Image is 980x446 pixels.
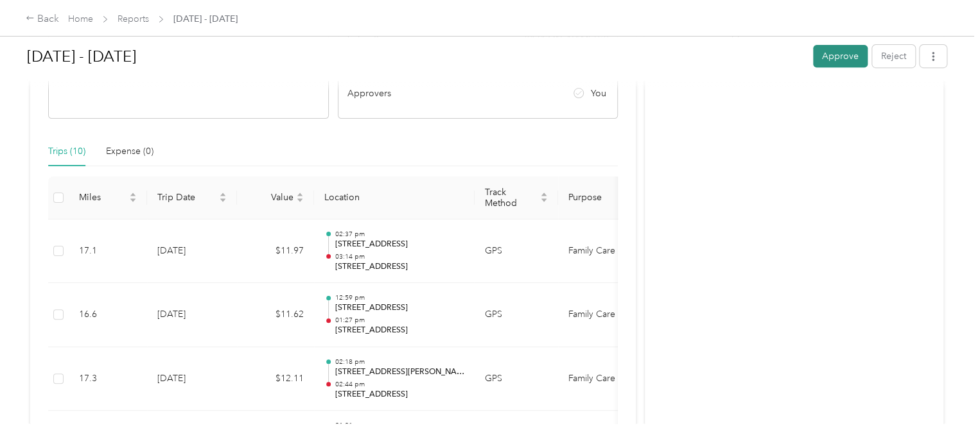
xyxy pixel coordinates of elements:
[591,87,606,100] span: You
[69,219,147,284] td: 17.1
[173,12,238,26] span: [DATE] - [DATE]
[26,12,59,27] div: Back
[237,347,314,411] td: $12.11
[475,283,558,347] td: GPS
[335,261,464,273] p: [STREET_ADDRESS]
[219,196,227,204] span: caret-down
[485,187,538,209] span: Track Method
[129,196,137,204] span: caret-down
[558,219,654,284] td: Family Care Network
[69,347,147,411] td: 17.3
[237,176,314,219] th: Value
[335,366,464,378] p: [STREET_ADDRESS][PERSON_NAME]
[475,347,558,411] td: GPS
[335,357,464,366] p: 02:18 pm
[118,13,149,24] a: Reports
[475,219,558,284] td: GPS
[335,293,464,302] p: 12:59 pm
[237,283,314,347] td: $11.62
[247,192,293,203] span: Value
[335,389,464,400] p: [STREET_ADDRESS]
[27,41,804,72] h1: Sep 15 - 28, 2025
[296,191,304,198] span: caret-up
[872,45,915,67] button: Reject
[147,176,237,219] th: Trip Date
[335,302,464,314] p: [STREET_ADDRESS]
[79,192,127,203] span: Miles
[335,380,464,389] p: 02:44 pm
[558,176,654,219] th: Purpose
[813,45,868,67] button: Approve
[335,325,464,336] p: [STREET_ADDRESS]
[106,144,153,159] div: Expense (0)
[68,13,93,24] a: Home
[48,144,85,159] div: Trips (10)
[335,239,464,250] p: [STREET_ADDRESS]
[69,176,147,219] th: Miles
[335,230,464,239] p: 02:37 pm
[157,192,216,203] span: Trip Date
[908,374,980,446] iframe: Everlance-gr Chat Button Frame
[314,176,475,219] th: Location
[335,421,464,430] p: 01:01 pm
[335,252,464,261] p: 03:14 pm
[129,191,137,198] span: caret-up
[335,316,464,325] p: 01:27 pm
[147,283,237,347] td: [DATE]
[540,196,548,204] span: caret-down
[558,347,654,411] td: Family Care Network
[540,191,548,198] span: caret-up
[347,87,391,100] span: Approvers
[558,283,654,347] td: Family Care Network
[237,219,314,284] td: $11.97
[296,196,304,204] span: caret-down
[219,191,227,198] span: caret-up
[147,219,237,284] td: [DATE]
[475,176,558,219] th: Track Method
[69,283,147,347] td: 16.6
[147,347,237,411] td: [DATE]
[568,192,634,203] span: Purpose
